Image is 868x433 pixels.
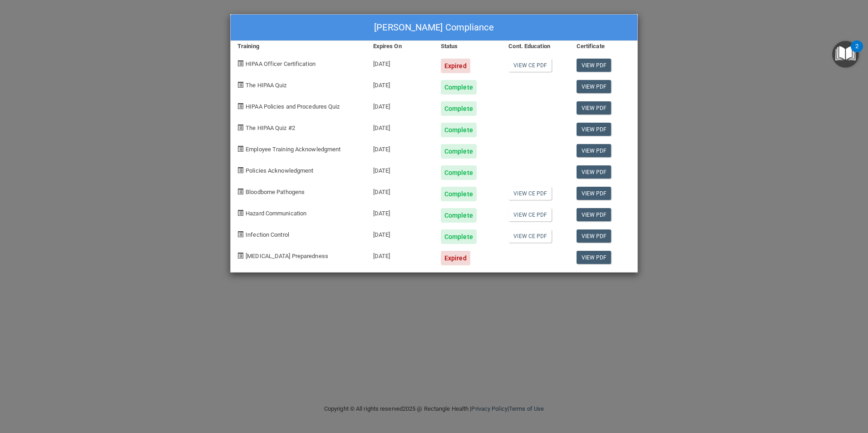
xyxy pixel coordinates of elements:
[577,165,612,179] a: View PDF
[441,144,477,159] div: Complete
[577,251,612,264] a: View PDF
[577,208,612,221] a: View PDF
[508,229,552,243] a: View CE PDF
[441,123,477,137] div: Complete
[832,41,859,68] button: Open Resource Center, 2 new notifications
[366,137,434,159] div: [DATE]
[855,46,858,58] div: 2
[441,251,470,265] div: Expired
[441,80,477,95] div: Complete
[577,229,612,243] a: View PDF
[508,59,552,72] a: View CE PDF
[441,59,470,73] div: Expired
[366,244,434,265] div: [DATE]
[508,208,552,221] a: View CE PDF
[441,187,477,201] div: Complete
[366,116,434,137] div: [DATE]
[366,73,434,95] div: [DATE]
[246,103,340,110] span: HIPAA Policies and Procedures Quiz
[231,15,637,41] div: [PERSON_NAME] Compliance
[366,159,434,180] div: [DATE]
[441,101,477,116] div: Complete
[366,180,434,201] div: [DATE]
[246,210,306,217] span: Hazard Communication
[366,201,434,223] div: [DATE]
[577,101,612,114] a: View PDF
[246,167,313,174] span: Policies Acknowledgment
[577,59,612,72] a: View PDF
[577,144,612,157] a: View PDF
[441,208,477,223] div: Complete
[246,231,289,238] span: Infection Control
[366,95,434,116] div: [DATE]
[441,165,477,180] div: Complete
[246,60,316,67] span: HIPAA Officer Certification
[441,229,477,244] div: Complete
[577,80,612,93] a: View PDF
[577,187,612,200] a: View PDF
[434,41,502,52] div: Status
[246,146,340,153] span: Employee Training Acknowledgment
[577,123,612,136] a: View PDF
[366,41,434,52] div: Expires On
[246,124,295,131] span: The HIPAA Quiz #2
[246,82,286,89] span: The HIPAA Quiz
[366,52,434,73] div: [DATE]
[502,41,569,52] div: Cont. Education
[231,41,366,52] div: Training
[246,253,328,259] span: [MEDICAL_DATA] Preparedness
[570,41,637,52] div: Certificate
[246,189,305,195] span: Bloodborne Pathogens
[508,187,552,200] a: View CE PDF
[366,223,434,244] div: [DATE]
